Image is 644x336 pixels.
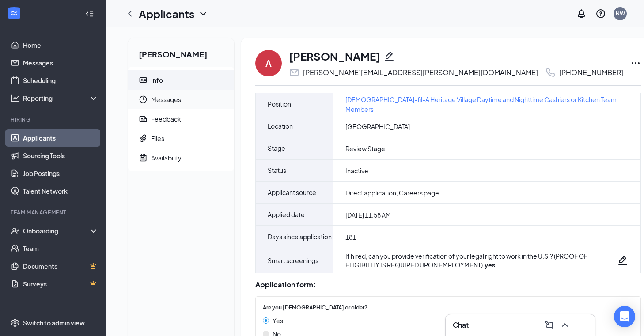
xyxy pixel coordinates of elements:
[345,166,368,175] span: Inactive
[273,316,283,325] span: Yes
[128,90,234,109] a: ClockMessages
[384,51,394,61] svg: Pencil
[23,164,98,182] a: Job Postings
[558,318,572,332] button: ChevronUp
[128,109,234,129] a: ReportFeedback
[23,54,98,72] a: Messages
[453,320,469,330] h3: Chat
[125,8,135,19] svg: ChevronLeft
[11,209,97,216] div: Team Management
[198,8,208,19] svg: ChevronDown
[545,67,556,78] svg: Phone
[559,68,623,77] div: [PHONE_NUMBER]
[139,95,148,104] svg: Clock
[263,304,367,312] span: Are you [DEMOGRAPHIC_DATA] or older?
[23,147,98,164] a: Sourcing Tools
[23,129,98,147] a: Applicants
[614,306,635,327] div: Open Intercom Messenger
[303,68,538,77] div: [PERSON_NAME][EMAIL_ADDRESS][PERSON_NAME][DOMAIN_NAME]
[23,94,99,103] div: Reporting
[268,93,291,115] span: Position
[574,318,588,332] button: Minimize
[151,76,163,84] div: Info
[630,58,641,69] svg: Ellipses
[544,320,554,330] svg: ComposeMessage
[576,320,586,330] svg: Minimize
[345,210,391,219] span: [DATE] 11:58 AM
[289,49,380,64] h1: [PERSON_NAME]
[128,70,234,90] a: ContactCardInfo
[268,226,332,248] span: Days since application
[11,226,19,235] svg: UserCheck
[151,115,181,123] div: Feedback
[151,153,182,162] div: Availability
[10,9,19,18] svg: WorkstreamLogo
[23,257,98,275] a: DocumentsCrown
[139,6,194,21] h1: Applicants
[23,182,98,200] a: Talent Network
[85,9,94,18] svg: Collapse
[23,226,91,235] div: Onboarding
[128,38,234,67] h2: [PERSON_NAME]
[23,240,98,257] a: Team
[139,115,148,123] svg: Report
[23,72,98,89] a: Scheduling
[268,137,285,159] span: Stage
[268,160,286,181] span: Status
[560,320,570,330] svg: ChevronUp
[576,8,587,19] svg: Notifications
[345,252,617,269] div: If hired, can you provide verification of your legal right to work in the U.S.? (PROOF OF ELIGIBI...
[23,318,85,327] div: Switch to admin view
[151,90,227,109] span: Messages
[617,255,628,266] svg: Pencil
[345,188,439,197] span: Direct application, Careers page
[23,36,98,54] a: Home
[616,10,625,17] div: NW
[128,148,234,168] a: NoteActiveAvailability
[485,261,495,269] strong: yes
[268,182,316,203] span: Applicant source
[345,95,628,114] a: [DEMOGRAPHIC_DATA]-fil-A Heritage Village Daytime and Nighttime Cashiers or Kitchen Team Members
[268,115,293,137] span: Location
[268,204,305,225] span: Applied date
[289,67,299,78] svg: Email
[345,122,410,131] span: [GEOGRAPHIC_DATA]
[11,116,97,123] div: Hiring
[345,144,385,153] span: Review Stage
[128,129,234,148] a: PaperclipFiles
[11,318,19,327] svg: Settings
[268,250,318,271] span: Smart screenings
[139,76,148,84] svg: ContactCard
[139,134,148,143] svg: Paperclip
[255,280,641,289] div: Application form:
[151,134,164,143] div: Files
[345,233,356,241] span: 181
[139,153,148,162] svg: NoteActive
[542,318,556,332] button: ComposeMessage
[11,94,19,103] svg: Analysis
[265,57,272,69] div: A
[595,8,606,19] svg: QuestionInfo
[23,275,98,293] a: SurveysCrown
